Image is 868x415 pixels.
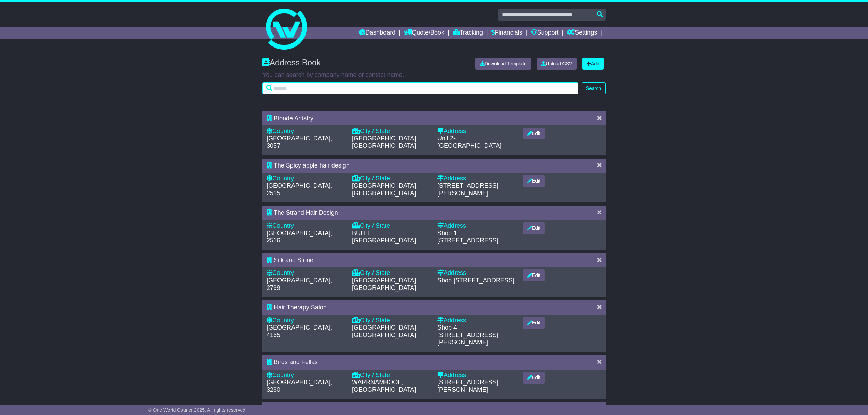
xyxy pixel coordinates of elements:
button: Edit [523,372,545,384]
div: City / State [352,269,431,277]
div: Address [437,269,516,277]
span: Unit 2-[GEOGRAPHIC_DATA] [437,135,501,149]
div: City / State [352,372,431,379]
span: [GEOGRAPHIC_DATA], [GEOGRAPHIC_DATA] [352,135,418,149]
span: The Strand Hair Design [274,209,338,216]
a: Support [531,27,559,39]
div: Address [437,372,516,379]
div: Address [437,317,516,324]
span: [GEOGRAPHIC_DATA], 2516 [267,230,332,244]
span: Blonde Artistry [274,115,313,122]
span: Shop 4 [437,324,457,331]
span: [GEOGRAPHIC_DATA], [GEOGRAPHIC_DATA] [352,277,418,291]
p: You can search by company name or contact name. [262,71,606,79]
a: Dashboard [359,27,395,39]
span: WARRNAMBOOL, [GEOGRAPHIC_DATA] [352,379,416,393]
div: Address [437,222,516,230]
div: Country [267,175,345,183]
span: Birds and Fellas [274,359,318,365]
a: Download Template [475,58,531,70]
span: [GEOGRAPHIC_DATA], [GEOGRAPHIC_DATA] [352,182,418,197]
span: [GEOGRAPHIC_DATA], 3057 [267,135,332,149]
div: Address Book [259,58,470,70]
button: Edit [523,175,545,187]
button: Edit [523,317,545,329]
div: Address [437,175,516,183]
span: [GEOGRAPHIC_DATA], 3280 [267,379,332,393]
div: Address [437,128,516,135]
span: [STREET_ADDRESS][PERSON_NAME] [437,332,498,346]
span: Shop 1 [STREET_ADDRESS] [437,230,498,244]
span: Hair Therapy Salon [274,304,327,311]
span: The Spicy apple hair design [274,162,350,169]
span: [GEOGRAPHIC_DATA], 2515 [267,182,332,197]
span: Silk and Stone [274,257,313,264]
span: [STREET_ADDRESS][PERSON_NAME] [437,182,498,197]
button: Search [582,82,606,94]
a: Add [582,58,604,70]
button: Edit [523,269,545,281]
button: Edit [523,128,545,139]
span: Shop [STREET_ADDRESS] [437,277,514,284]
span: BULLI, [GEOGRAPHIC_DATA] [352,230,416,244]
div: Country [267,222,345,230]
div: Country [267,269,345,277]
span: [STREET_ADDRESS][PERSON_NAME] [437,379,498,393]
div: Country [267,372,345,379]
span: [GEOGRAPHIC_DATA], 2799 [267,277,332,291]
div: City / State [352,175,431,183]
span: [GEOGRAPHIC_DATA], [GEOGRAPHIC_DATA] [352,324,418,338]
div: Country [267,128,345,135]
a: Tracking [453,27,483,39]
div: City / State [352,222,431,230]
a: Quote/Book [404,27,444,39]
div: City / State [352,317,431,324]
span: [GEOGRAPHIC_DATA], 4165 [267,324,332,338]
div: City / State [352,128,431,135]
div: Country [267,317,345,324]
a: Settings [567,27,597,39]
span: © One World Courier 2025. All rights reserved. [148,407,247,413]
a: Upload CSV [537,58,577,70]
button: Edit [523,222,545,234]
a: Financials [491,27,523,39]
